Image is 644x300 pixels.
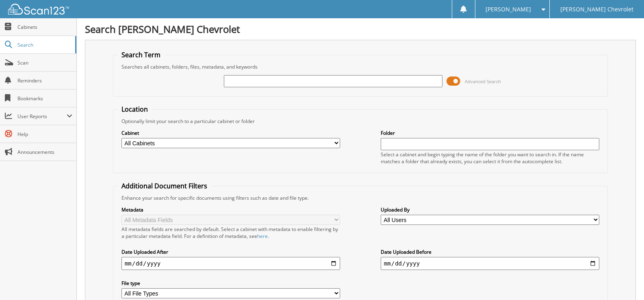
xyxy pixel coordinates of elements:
span: Reminders [17,77,72,84]
label: Date Uploaded After [121,248,340,255]
legend: Location [117,105,152,114]
div: All metadata fields are searched by default. Select a cabinet with metadata to enable filtering b... [121,226,340,240]
label: Date Uploaded Before [381,248,599,255]
input: start [121,257,340,270]
label: File type [121,280,340,287]
iframe: Chat Widget [603,261,644,300]
legend: Additional Document Filters [117,181,211,190]
div: Select a cabinet and begin typing the name of the folder you want to search in. If the name match... [381,151,599,165]
div: Enhance your search for specific documents using filters such as date and file type. [117,194,603,201]
input: end [381,257,599,270]
div: Searches all cabinets, folders, files, metadata, and keywords [117,63,603,70]
span: User Reports [17,113,67,120]
label: Uploaded By [381,206,599,213]
img: scan123-logo-white.svg [8,4,69,15]
label: Cabinet [121,129,340,136]
a: here [257,233,268,240]
label: Metadata [121,206,340,213]
span: [PERSON_NAME] [486,7,531,12]
h1: Search [PERSON_NAME] Chevrolet [85,22,636,36]
span: Scan [17,59,72,66]
div: Optionally limit your search to a particular cabinet or folder [117,118,603,125]
span: [PERSON_NAME] Chevrolet [560,7,633,12]
span: Search [17,41,71,48]
legend: Search Term [117,50,165,59]
span: Cabinets [17,24,72,30]
span: Announcements [17,149,72,155]
label: Folder [381,129,599,136]
span: Advanced Search [465,78,501,84]
span: Help [17,131,72,138]
span: Bookmarks [17,95,72,102]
